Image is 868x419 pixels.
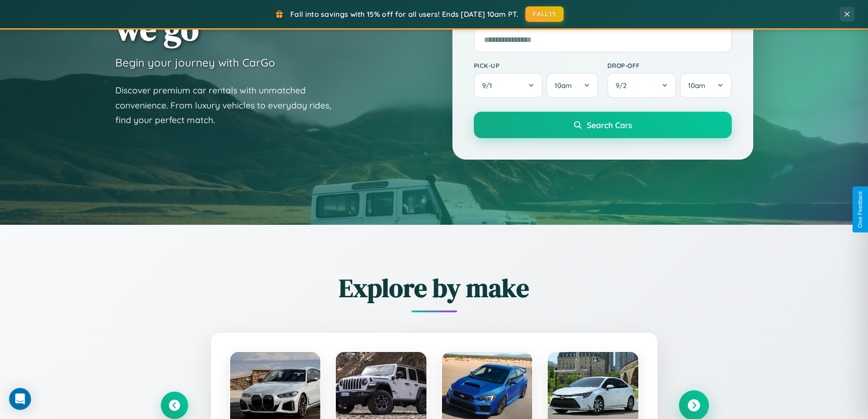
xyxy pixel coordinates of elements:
h3: Begin your journey with CarGo [115,56,275,69]
span: 10am [555,81,572,90]
button: 10am [546,73,598,98]
h2: Explore by make [161,270,708,305]
span: Fall into savings with 15% off for all users! Ends [DATE] 10am PT. [290,10,519,19]
div: Open Intercom Messenger [9,388,31,410]
button: Search Cars [474,112,732,138]
p: Discover premium car rentals with unmatched convenience. From luxury vehicles to everyday rides, ... [115,83,343,128]
button: 10am [680,73,731,98]
label: Drop-off [607,62,732,69]
button: 9/2 [607,73,677,98]
button: FALL15 [525,6,564,22]
span: Search Cars [587,120,632,130]
span: 9 / 2 [616,81,631,90]
span: 10am [688,81,705,90]
span: 9 / 1 [482,81,497,90]
div: Give Feedback [857,191,863,228]
label: Pick-up [474,62,598,69]
button: 9/1 [474,73,543,98]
